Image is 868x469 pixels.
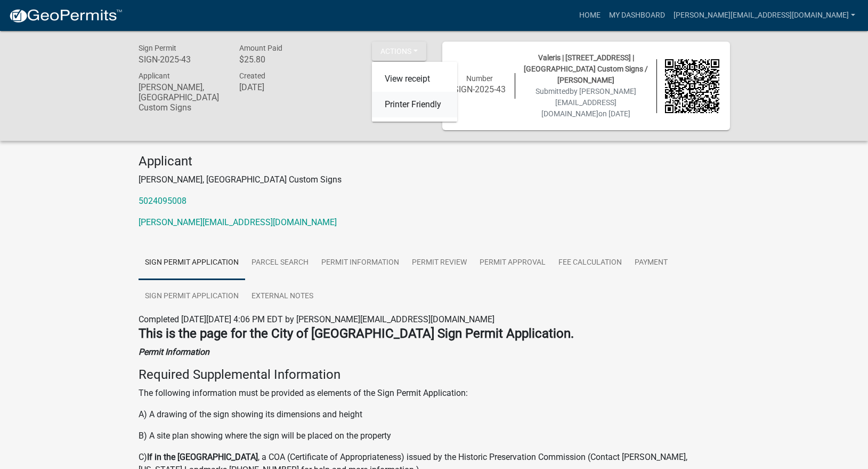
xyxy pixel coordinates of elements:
a: Permit Approval [473,246,552,280]
span: by [PERSON_NAME][EMAIL_ADDRESS][DOMAIN_NAME] [541,87,636,118]
p: B) A site plan showing where the sign will be placed on the property [139,430,730,442]
span: Completed [DATE][DATE] 4:06 PM EDT by [PERSON_NAME][EMAIL_ADDRESS][DOMAIN_NAME] [139,314,494,324]
strong: Permit Information [139,347,209,357]
a: Printer Friendly [372,92,457,117]
h6: SIGN-2025-43 [453,84,507,94]
h6: [PERSON_NAME], [GEOGRAPHIC_DATA] Custom Signs [139,82,224,113]
div: Actions [372,62,457,122]
h4: Required Supplemental Information [139,367,730,383]
a: Home [575,5,605,26]
img: QR code [665,59,719,114]
a: Sign Permit Application [139,246,245,280]
a: My Dashboard [605,5,669,26]
span: Submitted on [DATE] [536,87,636,118]
a: Fee Calculation [552,246,628,280]
a: [PERSON_NAME][EMAIL_ADDRESS][DOMAIN_NAME] [669,5,859,26]
strong: If in the [GEOGRAPHIC_DATA] [147,452,258,462]
a: Permit Information [315,246,405,280]
span: Amount Paid [239,44,282,52]
a: Parcel search [245,246,315,280]
span: Number [466,74,493,83]
a: Payment [628,246,674,280]
span: Created [239,71,265,80]
p: A) A drawing of the sign showing its dimensions and height [139,408,730,421]
a: 5024095008 [139,196,186,206]
h6: [DATE] [239,82,325,92]
p: The following information must be provided as elements of the Sign Permit Application: [139,387,730,400]
button: Actions [372,42,426,61]
strong: This is the page for the City of [GEOGRAPHIC_DATA] Sign Permit Application. [139,326,574,341]
a: [PERSON_NAME][EMAIL_ADDRESS][DOMAIN_NAME] [139,217,337,227]
a: External Notes [245,280,320,314]
p: [PERSON_NAME], [GEOGRAPHIC_DATA] Custom Signs [139,173,730,186]
a: View receipt [372,66,457,92]
span: Applicant [139,71,170,80]
h6: $25.80 [239,54,325,65]
span: Sign Permit [139,44,176,52]
h6: SIGN-2025-43 [139,54,224,65]
h4: Applicant [139,154,730,169]
a: Permit Review [405,246,473,280]
span: Valeris | [STREET_ADDRESS] | [GEOGRAPHIC_DATA] Custom Signs / [PERSON_NAME] [524,53,648,84]
a: Sign Permit Application [139,280,245,314]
